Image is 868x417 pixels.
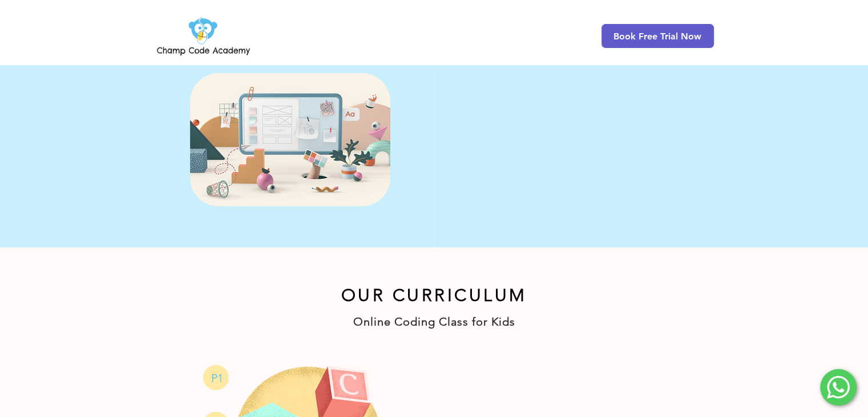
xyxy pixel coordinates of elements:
span: OUR CURRICULUM [341,285,527,306]
img: Champ Code Academy Logo PNG.png [155,14,252,58]
a: Book Free Trial Now [601,24,714,48]
img: Champ Code Academy Free Online Coding Trial Illustration 1 [190,73,390,206]
span: Book Free Trial Now [613,31,701,42]
span: P1 [211,371,223,385]
svg: Online Coding Class for Primary 1 [203,365,229,390]
span: Online Coding Class for Kids [353,315,515,328]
